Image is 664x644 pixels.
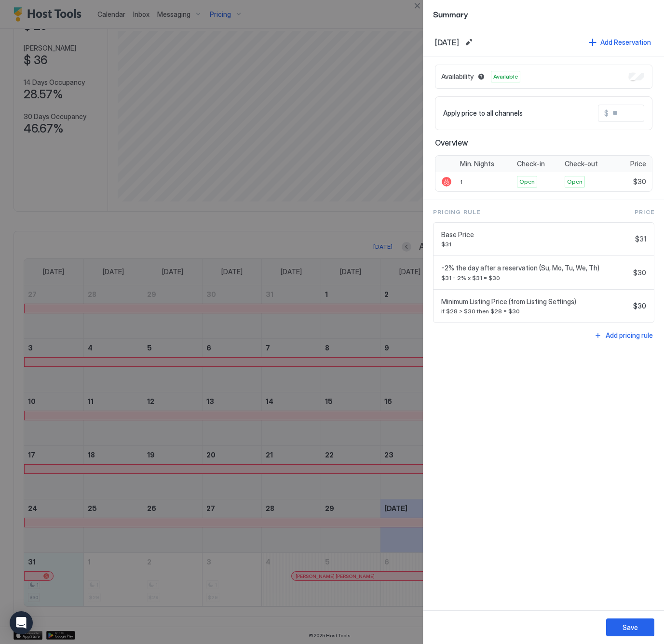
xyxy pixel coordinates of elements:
button: Blocked dates override all pricing rules and remain unavailable until manually unblocked [475,71,487,82]
span: $30 [633,302,646,310]
span: Available [493,72,518,81]
span: $ [604,109,609,118]
span: Open [567,177,583,186]
span: Open [519,177,535,186]
span: Apply price to all channels [443,109,523,118]
span: $30 [633,268,646,277]
span: [DATE] [435,38,459,47]
span: $31 [635,235,646,243]
span: Summary [433,8,654,20]
span: Check-in [517,160,545,168]
div: Add Reservation [600,37,651,47]
div: Open Intercom Messenger [10,611,33,634]
span: -2% the day after a reservation (Su, Mo, Tu, We, Th) [441,264,629,272]
span: Price [630,160,646,168]
span: Availability [441,72,474,81]
span: Base Price [441,230,631,239]
button: Add pricing rule [593,329,654,342]
span: 1 [460,178,462,186]
span: Minimum Listing Price (from Listing Settings) [441,297,629,306]
span: $31 - 2% x $31 = $30 [441,274,629,282]
span: Check-out [565,160,598,168]
span: Pricing Rule [433,208,480,216]
div: Save [623,622,638,632]
button: Save [606,618,654,636]
span: Min. Nights [460,160,494,168]
span: Price [635,208,654,216]
button: Edit date range [463,37,474,48]
span: $31 [441,241,631,248]
button: Add Reservation [587,36,652,49]
span: $30 [633,177,646,186]
div: Add pricing rule [606,330,653,340]
span: if $28 > $30 then $28 = $30 [441,308,629,315]
span: Overview [435,138,652,148]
